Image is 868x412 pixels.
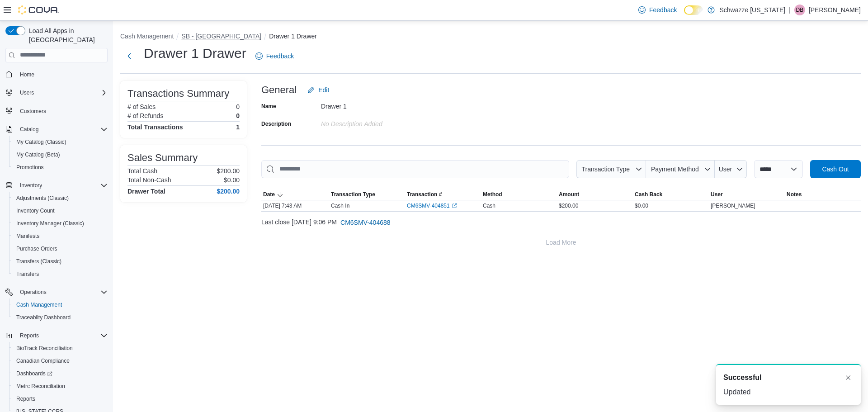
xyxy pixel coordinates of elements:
span: Metrc Reconciliation [16,383,65,390]
p: | [789,5,791,15]
p: [PERSON_NAME] [809,5,861,15]
span: Amount [559,191,579,198]
span: Operations [20,289,47,296]
span: Canadian Compliance [16,357,70,365]
button: Reports [2,329,111,342]
span: Customers [20,108,46,115]
button: Metrc Reconciliation [9,380,111,393]
p: 0 [236,103,240,110]
a: Dashboards [13,368,56,379]
span: Feedback [266,52,294,61]
span: Transfers (Classic) [16,258,61,265]
span: User [719,166,732,173]
span: Transfers (Classic) [13,256,108,267]
span: Inventory Count [16,207,55,214]
button: Customers [2,104,111,118]
span: Successful [723,372,761,383]
h4: $200.00 [217,188,240,195]
button: Users [16,87,38,98]
button: Cash Management [9,298,111,311]
button: Load More [261,233,861,251]
a: Promotions [13,162,47,173]
span: Home [16,69,108,80]
span: Feedback [649,5,677,14]
h4: Drawer Total [127,188,165,195]
button: Purchase Orders [9,242,111,255]
a: Feedback [635,1,680,19]
a: BioTrack Reconciliation [13,343,76,354]
button: Inventory [2,179,111,192]
div: Updated [723,387,854,398]
span: Purchase Orders [16,245,57,252]
label: Name [261,103,276,110]
a: Metrc Reconciliation [13,381,69,392]
a: Traceabilty Dashboard [13,312,74,323]
span: Reports [20,332,39,339]
button: Manifests [9,230,111,242]
span: My Catalog (Classic) [13,137,108,147]
span: Users [20,89,34,96]
button: Catalog [16,124,42,135]
h6: Total Cash [127,167,157,175]
span: BioTrack Reconciliation [13,343,108,354]
button: Transaction Type [576,160,646,178]
button: My Catalog (Beta) [9,148,111,161]
span: Method [483,191,502,198]
span: Metrc Reconciliation [13,381,108,392]
button: Inventory Count [9,204,111,217]
div: Notification [723,372,854,383]
button: Transfers (Classic) [9,255,111,268]
img: Cova [18,5,59,14]
h4: 1 [236,123,240,131]
span: Inventory [20,182,42,189]
button: Operations [16,287,50,298]
button: Traceabilty Dashboard [9,311,111,324]
button: Promotions [9,161,111,174]
span: CM6SMV-404688 [340,218,391,227]
span: Manifests [13,231,108,242]
h4: Total Transactions [127,123,183,131]
a: Manifests [13,231,43,242]
span: BioTrack Reconciliation [16,345,73,352]
div: Duncan Boggess [794,5,805,15]
span: Operations [16,287,108,298]
button: Adjustments (Classic) [9,192,111,204]
button: Cash Back [633,189,709,200]
button: Transaction # [405,189,481,200]
button: Dismiss toast [843,372,854,383]
span: Edit [318,85,329,95]
span: Reports [13,393,108,404]
a: Canadian Compliance [13,355,73,366]
span: Inventory [16,180,108,191]
h6: # of Sales [127,103,156,110]
span: Promotions [13,162,108,173]
div: No Description added [321,117,442,128]
p: $200.00 [217,167,240,175]
button: Method [481,189,557,200]
svg: External link [452,203,457,208]
span: Inventory Count [13,205,108,216]
button: SB - [GEOGRAPHIC_DATA] [181,33,261,40]
button: Inventory [16,180,46,191]
button: Cash Out [810,160,861,178]
h6: # of Refunds [127,112,163,119]
p: Cash In [331,202,349,209]
button: User [709,189,785,200]
span: Transaction Type [581,166,630,173]
button: Edit [304,81,333,99]
button: Users [2,86,111,99]
span: $200.00 [559,202,578,209]
a: Reports [13,393,39,404]
span: DB [796,5,804,15]
button: Reports [16,330,42,341]
span: Canadian Compliance [13,355,108,366]
span: Catalog [20,126,38,133]
a: Inventory Count [13,205,58,216]
div: $0.00 [633,200,709,211]
button: CM6SMV-404688 [337,213,394,232]
span: Inventory Manager (Classic) [13,218,108,229]
p: 0 [236,112,240,119]
button: Operations [2,286,111,298]
span: Transfers [16,270,39,278]
h3: Sales Summary [127,152,198,163]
